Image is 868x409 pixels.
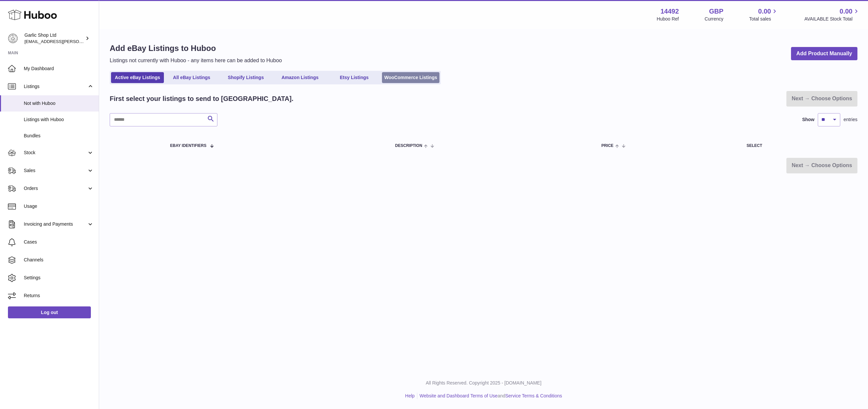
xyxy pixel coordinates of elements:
span: 0.00 [758,7,771,16]
span: AVAILABLE Stock Total [804,16,860,22]
span: Invoicing and Payments [24,221,87,227]
a: Etsy Listings [328,72,381,83]
a: Active eBay Listings [111,72,164,83]
a: Amazon Listings [274,72,326,83]
div: Huboo Ref [657,16,679,22]
span: My Dashboard [24,66,94,72]
a: Website and Dashboard Terms of Use [420,393,498,398]
strong: GBP [709,7,723,16]
p: Listings not currently with Huboo - any items here can be added to Huboo [110,57,282,64]
span: entries [844,116,857,123]
span: Returns [24,293,94,299]
a: 0.00 Total sales [749,7,778,22]
a: WooCommerce Listings [382,72,439,83]
p: All Rights Reserved. Copyright 2025 - [DOMAIN_NAME] [104,380,863,386]
a: Shopify Listings [219,72,272,83]
a: All eBay Listings [165,72,218,83]
a: Help [405,393,415,398]
span: Sales [24,167,87,174]
strong: 14492 [660,7,679,16]
span: 0.00 [840,7,852,16]
span: Cases [24,239,94,245]
span: eBay Identifiers [170,144,207,148]
h2: First select your listings to send to [GEOGRAPHIC_DATA]. [110,94,293,103]
label: Show [802,116,814,123]
a: Service Terms & Conditions [505,393,562,398]
span: Usage [24,203,94,209]
span: Description [395,144,422,148]
div: Garlic Shop Ltd [24,32,84,45]
span: Orders [24,185,87,192]
li: and [417,393,562,399]
span: Listings with Huboo [24,116,94,123]
a: 0.00 AVAILABLE Stock Total [804,7,860,22]
span: [EMAIL_ADDRESS][PERSON_NAME][DOMAIN_NAME] [24,39,132,44]
span: Not with Huboo [24,100,94,107]
span: Stock [24,150,87,156]
span: Channels [24,257,94,263]
span: Bundles [24,133,94,139]
h1: Add eBay Listings to Huboo [110,43,282,54]
img: alec.veit@garlicshop.co.uk [8,33,18,43]
a: Log out [8,306,91,318]
div: Select [747,144,851,148]
span: Settings [24,275,94,281]
span: Listings [24,83,87,90]
span: Price [601,144,614,148]
div: Currency [705,16,724,22]
span: Total sales [749,16,778,22]
a: Add Product Manually [791,47,857,61]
